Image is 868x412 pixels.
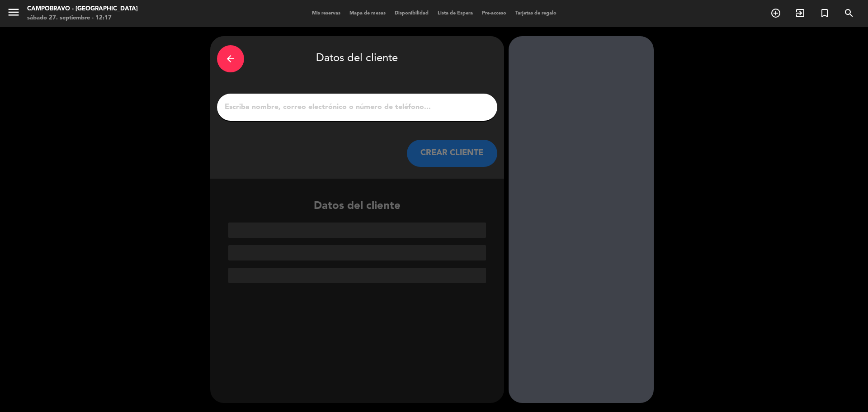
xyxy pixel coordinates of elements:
i: arrow_back [225,53,236,64]
input: Escriba nombre, correo electrónico o número de teléfono... [224,101,491,114]
span: Mapa de mesas [345,11,390,16]
button: CREAR CLIENTE [407,140,497,167]
i: menu [7,5,20,19]
span: Disponibilidad [390,11,433,16]
div: Campobravo - [GEOGRAPHIC_DATA] [27,5,138,14]
i: search [844,8,854,19]
i: exit_to_app [795,8,806,19]
button: menu [7,5,20,22]
div: sábado 27. septiembre - 12:17 [27,14,138,23]
span: Lista de Espera [433,11,477,16]
i: add_circle_outline [770,8,781,19]
span: Tarjetas de regalo [511,11,561,16]
div: Datos del cliente [217,43,497,75]
div: Datos del cliente [210,198,504,283]
span: Mis reservas [307,11,345,16]
i: turned_in_not [819,8,830,19]
span: Pre-acceso [477,11,511,16]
